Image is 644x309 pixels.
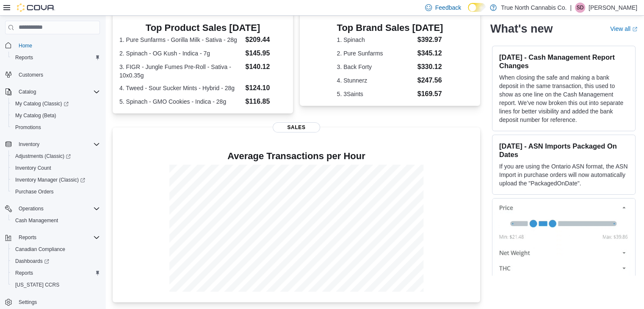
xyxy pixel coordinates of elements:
[8,174,103,186] a: Inventory Manager (Classic)
[337,76,414,85] dt: 4. Stunnerz
[15,100,69,107] span: My Catalog (Classic)
[245,48,286,58] dd: $145.95
[12,280,100,290] span: Washington CCRS
[12,151,74,161] a: Adjustments (Classic)
[119,49,242,58] dt: 2. Spinach - OG Kush - Indica - 7g
[15,112,56,119] span: My Catalog (Beta)
[12,256,100,266] span: Dashboards
[19,72,43,78] span: Customers
[273,122,320,132] span: Sales
[12,187,100,197] span: Purchase Orders
[15,232,100,243] span: Reports
[468,3,486,12] input: Dark Mode
[119,151,473,161] h4: Average Transactions per Hour
[12,244,100,254] span: Canadian Compliance
[12,187,57,197] a: Purchase Orders
[12,175,100,185] span: Inventory Manager (Classic)
[119,63,242,80] dt: 3. FIGR - Jungle Fumes Pre-Roll - Sativa - 10x0.35g
[245,83,286,93] dd: $124.10
[499,162,628,188] p: If you are using the Ontario ASN format, the ASN Import in purchase orders will now automatically...
[577,3,584,13] span: SD
[15,204,100,214] span: Operations
[435,3,461,12] span: Feedback
[501,3,567,13] p: True North Cannabis Co.
[15,258,49,265] span: Dashboards
[589,3,637,13] p: [PERSON_NAME]
[8,279,103,291] button: [US_STATE] CCRS
[19,205,44,212] span: Operations
[119,84,242,92] dt: 4. Tweed - Sour Sucker Mints - Hybrid - 28g
[15,165,51,171] span: Inventory Count
[8,52,103,63] button: Reports
[499,73,628,124] p: When closing the safe and making a bank deposit in the same transaction, this used to show as one...
[17,3,55,12] img: Cova
[12,280,63,290] a: [US_STATE] CCRS
[15,217,58,224] span: Cash Management
[12,99,100,109] span: My Catalog (Classic)
[8,267,103,279] button: Reports
[12,52,36,63] a: Reports
[2,203,103,215] button: Operations
[12,163,100,173] span: Inventory Count
[12,175,88,185] a: Inventory Manager (Classic)
[15,87,39,97] button: Catalog
[499,142,628,159] h3: [DATE] - ASN Imports Packaged On Dates
[245,35,286,45] dd: $209.44
[8,215,103,226] button: Cash Management
[15,70,47,80] a: Customers
[19,42,32,49] span: Home
[15,69,100,80] span: Customers
[19,88,36,95] span: Catalog
[417,48,443,58] dd: $345.12
[119,97,242,106] dt: 5. Spinach - GMO Cookies - Indica - 28g
[15,246,65,253] span: Canadian Compliance
[610,25,637,32] a: View allExternal link
[2,296,103,308] button: Settings
[12,110,60,121] a: My Catalog (Beta)
[12,215,100,226] span: Cash Management
[15,87,100,97] span: Catalog
[15,204,47,214] button: Operations
[337,36,414,44] dt: 1. Spinach
[12,268,36,278] a: Reports
[8,186,103,198] button: Purchase Orders
[2,138,103,150] button: Inventory
[417,35,443,45] dd: $392.97
[12,256,53,266] a: Dashboards
[19,234,36,241] span: Reports
[490,22,553,36] h2: What's new
[12,52,100,63] span: Reports
[8,162,103,174] button: Inventory Count
[8,110,103,121] button: My Catalog (Beta)
[12,268,100,278] span: Reports
[15,177,85,183] span: Inventory Manager (Classic)
[337,63,414,71] dt: 3. Back Forty
[15,153,71,160] span: Adjustments (Classic)
[575,3,585,13] div: Synthia Draker
[417,75,443,86] dd: $247.56
[15,40,100,51] span: Home
[15,297,40,307] a: Settings
[15,54,33,61] span: Reports
[12,151,100,161] span: Adjustments (Classic)
[417,89,443,99] dd: $169.57
[8,121,103,133] button: Promotions
[15,139,100,149] span: Inventory
[245,97,286,107] dd: $116.85
[15,124,41,131] span: Promotions
[8,98,103,110] a: My Catalog (Classic)
[337,49,414,58] dt: 2. Pure Sunfarms
[12,215,61,226] a: Cash Management
[8,243,103,255] button: Canadian Compliance
[2,232,103,243] button: Reports
[632,27,637,32] svg: External link
[8,150,103,162] a: Adjustments (Classic)
[417,62,443,72] dd: $330.12
[15,297,100,307] span: Settings
[12,122,100,132] span: Promotions
[15,41,36,51] a: Home
[245,62,286,72] dd: $140.12
[15,281,59,288] span: [US_STATE] CCRS
[337,90,414,98] dt: 5. 3Saints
